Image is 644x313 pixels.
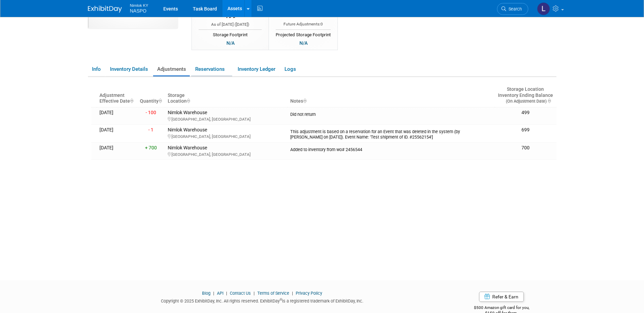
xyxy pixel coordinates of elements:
[497,127,554,133] div: 699
[280,63,300,75] a: Logs
[168,110,285,122] div: Nimlok Warehouse
[130,8,147,14] span: NASPO
[106,63,152,75] a: Inventory Details
[168,151,285,157] div: [GEOGRAPHIC_DATA], [GEOGRAPHIC_DATA]
[280,298,282,301] sup: ®
[276,21,331,27] div: Future Adjustments:
[320,22,323,26] span: 0
[230,291,251,296] a: Contact Us
[191,63,232,75] a: Reservations
[252,291,256,296] span: |
[168,133,285,139] div: [GEOGRAPHIC_DATA], [GEOGRAPHIC_DATA]
[168,116,285,122] div: [GEOGRAPHIC_DATA], [GEOGRAPHIC_DATA]
[137,84,165,107] th: Quantity : activate to sort column ascending
[296,291,322,296] a: Privacy Policy
[148,127,153,132] span: - 1
[290,127,492,140] div: This adjustment is based on a reservation for an Event that was deleted in the system (by [PERSON...
[88,296,437,304] div: Copyright © 2025 ExhibitDay, Inc. All rights reserved. ExhibitDay is a registered trademark of Ex...
[497,110,554,116] div: 499
[276,29,331,38] div: Projected Storage Footprint
[97,142,137,160] td: [DATE]
[97,84,137,107] th: Adjustment Effective Date : activate to sort column ascending
[224,39,237,47] div: N/A
[236,22,248,27] span: [DATE]
[97,125,137,143] td: [DATE]
[224,291,229,296] span: |
[168,127,285,139] div: Nimlok Warehouse
[146,110,156,115] span: - 100
[234,63,279,75] a: Inventory Ledger
[88,63,105,75] a: Info
[165,84,288,107] th: Storage Location : activate to sort column ascending
[290,110,492,117] div: Did not return
[153,63,190,75] a: Adjustments
[500,99,547,104] span: (On Adjustment Date)
[479,292,524,302] a: Refer & Earn
[130,1,148,8] span: Nimlok KY
[495,84,556,107] th: Storage LocationInventory Ending Balance (On Adjustment Date) : activate to sort column ascending
[497,3,528,15] a: Search
[199,22,262,27] div: As of [DATE] ( )
[199,29,262,38] div: Storage Footprint
[97,107,137,125] td: [DATE]
[537,2,550,15] img: Lee Ann Pope
[497,145,554,151] div: 700
[168,145,285,157] div: Nimlok Warehouse
[297,39,310,47] div: N/A
[297,11,309,19] span: 499
[290,291,295,296] span: |
[145,145,157,150] span: + 700
[506,6,522,12] span: Search
[257,291,289,296] a: Terms of Service
[202,291,210,296] a: Blog
[217,291,223,296] a: API
[211,291,216,296] span: |
[88,6,122,13] img: ExhibitDay
[290,145,492,152] div: Added to inventory from wo# 2456544
[224,12,236,20] span: 499
[288,84,494,107] th: Notes : activate to sort column ascending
